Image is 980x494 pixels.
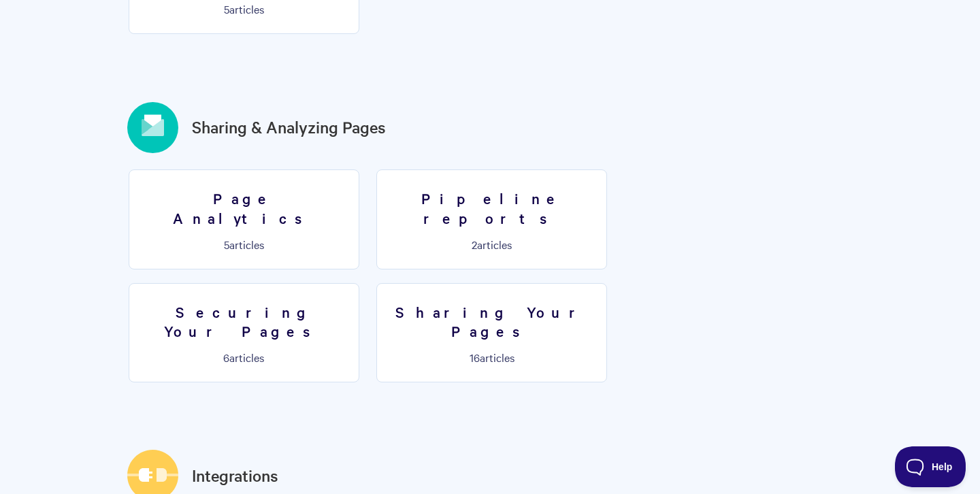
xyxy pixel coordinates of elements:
[224,237,229,252] span: 5
[137,3,350,15] p: articles
[895,446,966,487] iframe: Toggle Customer Support
[224,1,229,16] span: 5
[137,188,350,227] h3: Page Analytics
[472,237,477,252] span: 2
[376,169,607,269] a: Pipeline reports 2articles
[192,463,278,488] a: Integrations
[129,169,359,269] a: Page Analytics 5articles
[385,238,598,250] p: articles
[137,238,350,250] p: articles
[137,351,350,363] p: articles
[385,351,598,363] p: articles
[129,283,359,382] a: Securing Your Pages 6articles
[192,115,386,139] a: Sharing & Analyzing Pages
[385,188,598,227] h3: Pipeline reports
[376,283,607,382] a: Sharing Your Pages 16articles
[470,350,480,365] span: 16
[385,302,598,341] h3: Sharing Your Pages
[137,302,350,341] h3: Securing Your Pages
[223,350,229,365] span: 6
